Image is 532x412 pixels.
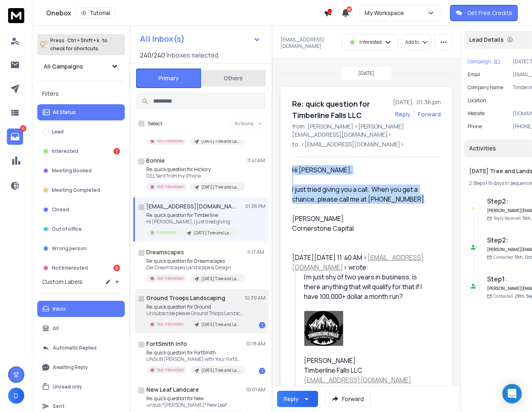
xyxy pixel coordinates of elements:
div: Reply [284,395,299,403]
div: Onebox [46,7,324,19]
p: website [468,110,485,117]
p: Not Interested [157,138,184,144]
p: 11:17 AM [247,249,265,255]
button: Get Free Credits [450,5,518,21]
p: Lead [52,129,64,135]
h1: Ground Troops Landscaping [146,294,225,302]
p: [DATE] : 01:36 pm [393,98,441,106]
button: Meeting Booked [37,163,125,179]
span: 16 days in sequence [488,180,532,187]
p: [EMAIL_ADDRESS][DOMAIN_NAME] [280,36,337,49]
p: Email [468,71,480,78]
button: Lead [37,124,125,140]
p: [DATE] [359,70,375,77]
p: Sent [53,403,64,410]
h1: Bonnie [146,157,165,165]
div: [DATE][DATE] 11:40 AM < > wrote: [292,253,434,272]
h3: Custom Labels [42,278,83,286]
p: Out of office [52,226,82,232]
p: Not Interested [52,265,88,271]
button: Reply [277,391,318,407]
a: [EMAIL_ADDRESS][DOMAIN_NAME] [304,376,412,384]
p: Wrong person [52,245,87,252]
p: Campaign [468,58,491,65]
span: 240 / 240 [140,50,165,60]
h3: Filters [37,88,125,99]
p: 10:39 AM [245,295,265,301]
p: Interested [157,230,176,236]
p: Awaiting Reply [53,364,88,371]
p: Re: quick question for Timberline [146,212,237,219]
button: Automatic Replies [37,340,125,356]
div: 9 [113,265,120,271]
p: 10:01 AM [246,386,265,393]
p: Contacted [494,254,532,260]
span: 15th, Oct [515,254,532,260]
p: Press to check for shortcuts. [50,36,107,53]
span: 2 Steps [469,180,485,187]
button: Closed [37,202,125,218]
p: Automatic Replies [53,345,97,351]
button: All Inbox(s) [133,31,267,47]
div: 1 [259,368,265,374]
button: Forward [325,391,371,407]
div: Timberline Falls LLC [304,365,435,395]
div: [PERSON_NAME] [304,356,435,365]
button: Primary [136,69,201,88]
div: Open Intercom Messenger [502,384,522,403]
p: Re: quick question for Hickory [146,166,244,173]
button: Others [201,69,266,87]
label: Select [148,120,162,127]
h1: New Leaf Landcare [146,386,199,394]
p: Interested [359,39,382,45]
h1: Dreamscapes [146,248,184,256]
p: [DATE] Tree and Landscaping [201,138,240,144]
button: Meeting Completed [37,182,125,198]
p: Unread only [53,384,82,390]
p: 11:41 AM [247,157,265,164]
button: D [8,388,24,404]
p: [DATE] Tree and Landscaping [194,230,233,236]
h1: [EMAIL_ADDRESS][DOMAIN_NAME] [146,202,235,210]
p: 10 [20,125,26,132]
p: 01:36 PM [245,203,265,210]
p: Phone [468,123,482,130]
button: Out of office [37,221,125,237]
p: location [468,97,486,104]
p: DEL Sent from my iPhone [146,173,244,179]
button: Unread only [37,379,125,395]
button: Awaiting Reply [37,359,125,376]
button: Campaign [468,58,500,65]
p: Del Dreamscapes Landscape & Design [146,264,244,271]
a: 10 [7,129,23,145]
div: Forward [418,110,441,118]
p: Unsubscribe please Ground Troops Landscaping [146,310,244,317]
p: Re: quick question for FortSmith [146,350,244,356]
p: Re: quick question for New [146,395,244,402]
p: 10:18 AM [246,341,265,347]
p: Meeting Booked [52,167,92,174]
p: [DATE] Tree and Landscaping [201,276,240,282]
p: UNSUB [PERSON_NAME] with Your FortSmith [146,356,244,363]
p: Not Interested [157,321,184,327]
p: Not Interested [157,275,184,281]
p: Add to [405,39,419,45]
p: My Workspace [365,9,407,17]
h1: Re: quick question for Timberline Falls LLC [292,98,388,121]
div: Hi [PERSON_NAME], I just tried giving you a call. When you get a chance, please call me at [PHONE... [292,165,434,223]
p: unsub *[PERSON_NAME]* New Leaf [146,402,244,408]
p: Inbox [53,306,66,312]
p: Lead Details [469,36,504,44]
button: All Campaigns [37,58,125,75]
p: Company Name [468,84,503,91]
p: [DATE] Tree and Landscaping [201,184,240,190]
button: Wrong person [37,240,125,257]
p: Re: quick question for Dreamscapes [146,258,244,264]
button: Inbox [37,301,125,317]
div: 1 [259,322,265,328]
p: Closed [52,206,69,213]
p: All Status [53,109,76,116]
